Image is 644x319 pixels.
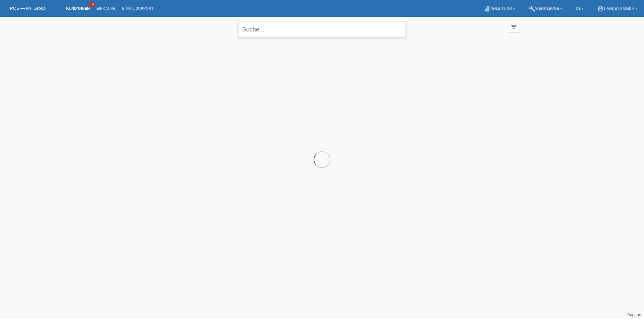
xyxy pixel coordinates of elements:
a: buildWerkzeuge ▾ [525,6,566,10]
a: Kund*innen [63,6,93,10]
i: build [529,5,535,12]
a: POS — MF Group [10,6,46,11]
a: bookAnleitung ▾ [480,6,518,10]
i: account_circle [597,5,604,12]
a: Support [627,313,641,317]
span: 14 [89,2,95,7]
a: DE ▾ [572,6,587,10]
i: book [484,5,490,12]
a: account_circleHandeys GmbH ▾ [594,6,641,10]
input: Suche... [238,22,406,37]
i: filter_list [510,23,518,30]
a: E-Mail Support [119,6,157,10]
a: Einkäufe [93,6,118,10]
